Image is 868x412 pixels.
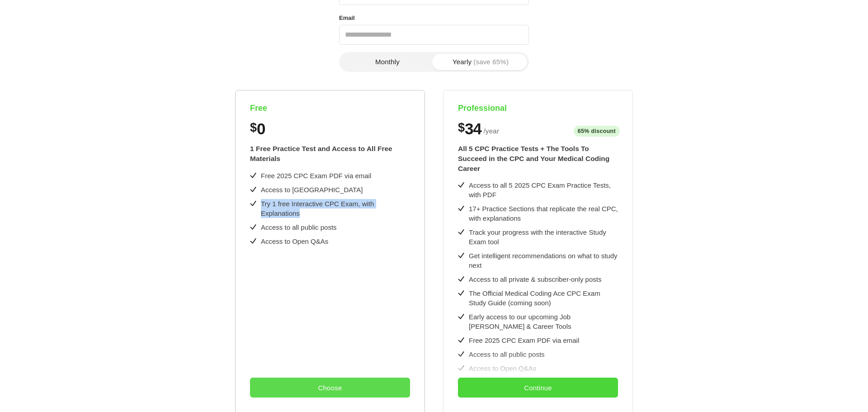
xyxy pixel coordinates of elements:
[469,275,601,284] div: Access to all private & subscriber-only posts
[250,378,410,398] button: Choose
[339,25,529,45] input: Email
[458,144,618,173] div: All 5 CPC Practice Tests + The Tools To Succeed in the CPC and Your Medical Coding Career
[257,121,265,137] span: 0
[469,251,618,270] div: Get intelligent recommendations on what to study next
[483,126,499,137] span: / year
[469,336,579,345] div: Free 2025 CPC Exam PDF via email
[469,227,618,246] div: Track your progress with the interactive Study Exam tool
[261,223,337,232] div: Access to all public posts
[473,58,509,65] span: (save 65%)
[465,121,481,137] span: 34
[458,121,465,135] span: $
[469,312,618,331] div: Early access to our upcoming Job [PERSON_NAME] & Career Tools
[261,199,410,218] div: Try 1 free Interactive CPC Exam, with Explanations
[261,185,363,194] div: Access to [GEOGRAPHIC_DATA]
[469,180,618,199] div: Access to all 5 2025 CPC Exam Practice Tests, with PDF
[250,121,257,135] span: $
[574,126,620,137] span: 65% discount
[469,350,545,359] div: Access to all public posts
[341,54,434,70] button: Monthly
[261,171,371,180] div: Free 2025 CPC Exam PDF via email
[434,54,527,70] button: Yearly(save 65%)
[469,204,618,223] div: 17+ Practice Sections that replicate the real CPC, with explanations
[458,378,618,398] button: Continue
[458,103,618,114] h4: Professional
[261,237,328,246] div: Access to Open Q&As
[469,289,618,308] div: The Official Medical Coding Ace CPC Exam Study Guide (coming soon)
[250,144,410,163] div: 1 Free Practice Test and Access to All Free Materials
[339,12,355,24] label: Email
[250,103,410,114] h4: Free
